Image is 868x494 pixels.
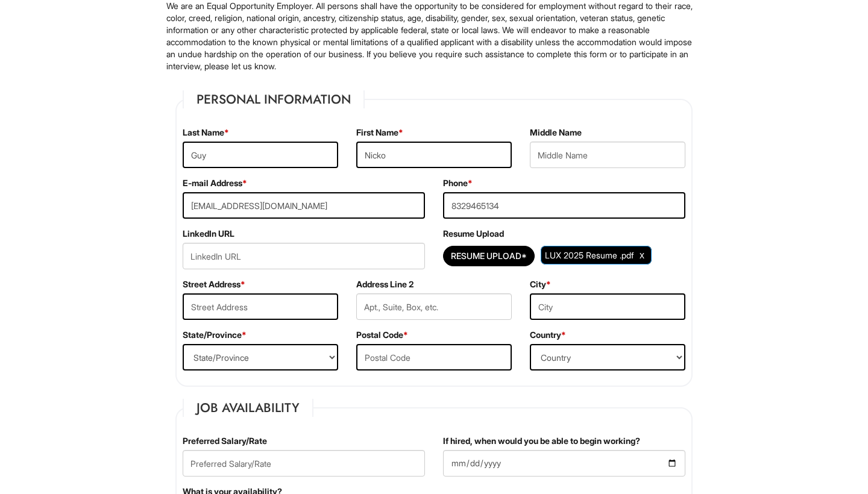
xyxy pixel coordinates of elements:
[637,247,647,263] a: Clear Uploaded File
[183,127,229,139] label: Last Name
[183,293,338,320] input: Street Address
[530,329,566,341] label: Country
[356,142,512,168] input: First Name
[545,250,634,260] span: LUX 2025 Resume .pdf
[183,399,313,417] legend: Job Availability
[183,192,425,219] input: E-mail Address
[183,243,425,269] input: LinkedIn URL
[356,293,512,320] input: Apt., Suite, Box, etc.
[183,329,247,341] label: State/Province
[183,90,365,108] legend: Personal Information
[183,228,234,240] label: LinkedIn URL
[443,246,535,266] button: Resume Upload*Resume Upload*
[530,127,582,139] label: Middle Name
[443,228,504,240] label: Resume Upload
[356,127,403,139] label: First Name
[530,278,551,290] label: City
[183,344,338,370] select: State/Province
[530,344,685,370] select: Country
[530,293,685,320] input: City
[183,278,245,290] label: Street Address
[356,344,512,370] input: Postal Code
[356,329,408,341] label: Postal Code
[183,450,425,477] input: Preferred Salary/Rate
[443,177,473,189] label: Phone
[530,142,685,168] input: Middle Name
[356,278,414,290] label: Address Line 2
[443,192,685,219] input: Phone
[183,142,338,168] input: Last Name
[183,435,267,447] label: Preferred Salary/Rate
[183,177,247,189] label: E-mail Address
[443,435,640,447] label: If hired, when would you be able to begin working?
